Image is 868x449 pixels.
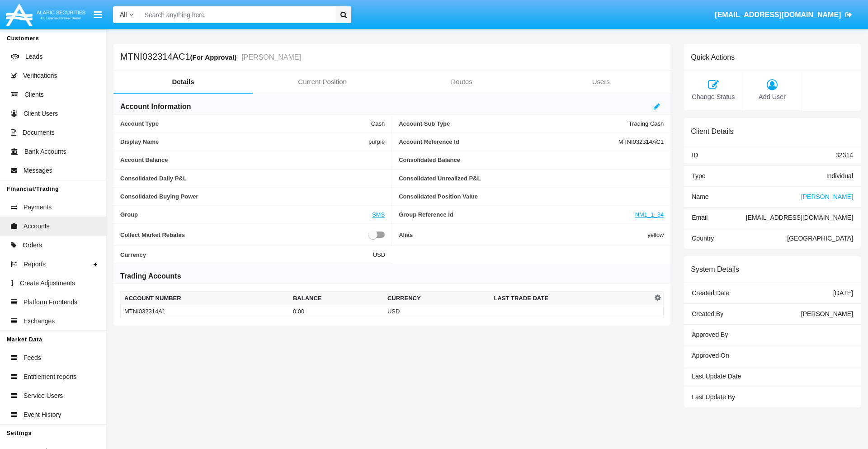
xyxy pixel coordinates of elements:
[635,211,664,218] a: NM1_1_34
[24,410,61,420] span: Event History
[801,193,853,200] span: [PERSON_NAME]
[692,373,741,380] span: Last Update Date
[711,2,857,28] a: [EMAIL_ADDRESS][DOMAIN_NAME]
[24,298,77,307] span: Platform Frontends
[715,11,841,19] span: [EMAIL_ADDRESS][DOMAIN_NAME]
[24,147,66,156] span: Bank Accounts
[399,175,664,182] span: Consolidated Unrealized P&L
[372,211,385,218] a: SMS
[692,235,714,242] span: Country
[24,166,52,175] span: Messages
[833,289,853,297] span: [DATE]
[120,138,368,145] span: Display Name
[746,214,853,221] span: [EMAIL_ADDRESS][DOMAIN_NAME]
[392,71,531,93] a: Routes
[399,211,635,218] span: Group Reference Id
[801,310,853,317] span: [PERSON_NAME]
[689,92,738,102] span: Change Status
[692,393,735,401] span: Last Update By
[373,251,385,258] span: USD
[371,120,385,127] span: Cash
[253,71,392,93] a: Current Position
[120,193,385,200] span: Consolidated Buying Power
[120,211,372,218] span: Group
[384,305,491,318] td: USD
[289,292,384,305] th: Balance
[24,317,55,326] span: Exchanges
[399,138,618,145] span: Account Reference Id
[692,331,728,338] span: Approved By
[190,52,240,62] div: (For Approval)
[399,193,664,200] span: Consolidated Position Value
[140,6,333,23] input: Search
[120,271,181,281] h6: Trading Accounts
[23,71,57,80] span: Verifications
[121,292,289,305] th: Account Number
[629,120,664,127] span: Trading Cash
[239,54,301,61] small: [PERSON_NAME]
[113,71,253,93] a: Details
[618,138,664,145] span: MTNI032314AC1
[24,372,77,382] span: Entitlement reports
[692,352,729,359] span: Approved On
[25,52,42,61] span: Leads
[24,391,63,401] span: Service Users
[691,53,735,61] h6: Quick Actions
[692,193,708,200] span: Name
[692,310,723,317] span: Created By
[120,102,191,112] h6: Account Information
[647,229,664,240] span: yellow
[747,92,797,102] span: Add User
[24,353,41,363] span: Feeds
[692,151,698,159] span: ID
[120,229,368,240] span: Collect Market Rebates
[490,292,652,305] th: Last Trade Date
[787,235,853,242] span: [GEOGRAPHIC_DATA]
[692,172,705,180] span: Type
[121,305,289,318] td: MTNI032314A1
[23,241,42,250] span: Orders
[24,90,44,99] span: Clients
[692,289,729,297] span: Created Date
[692,214,708,221] span: Email
[23,128,55,137] span: Documents
[368,138,385,145] span: purple
[384,292,491,305] th: Currency
[399,156,664,163] span: Consolidated Balance
[826,172,853,180] span: Individual
[24,203,52,212] span: Payments
[24,260,46,269] span: Reports
[120,175,385,182] span: Consolidated Daily P&L
[120,156,385,163] span: Account Balance
[120,120,371,127] span: Account Type
[399,229,647,240] span: Alias
[289,305,384,318] td: 0.00
[120,52,301,62] h5: MTNI032314AC1
[399,120,629,127] span: Account Sub Type
[24,109,58,118] span: Client Users
[5,1,87,28] img: Logo image
[531,71,670,93] a: Users
[691,127,733,136] h6: Client Details
[120,251,373,258] span: Currency
[835,151,853,159] span: 32314
[120,11,127,18] span: All
[20,279,75,288] span: Create Adjustments
[24,222,50,231] span: Accounts
[113,10,140,19] a: All
[691,265,739,274] h6: System Details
